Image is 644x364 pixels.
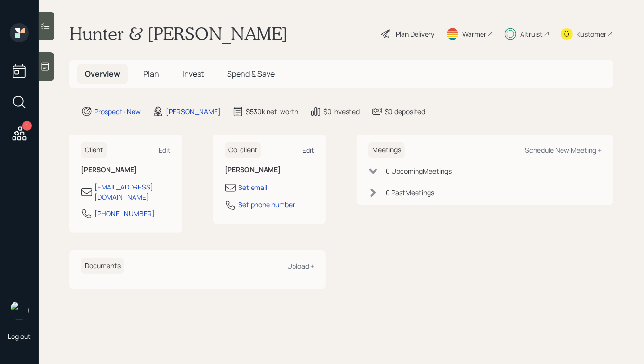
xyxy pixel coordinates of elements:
[85,68,120,79] span: Overview
[10,301,29,320] img: hunter_neumayer.jpg
[302,146,314,155] div: Edit
[69,23,288,44] h1: Hunter & [PERSON_NAME]
[386,166,452,176] div: 0 Upcoming Meeting s
[238,182,267,192] div: Set email
[8,332,31,341] div: Log out
[159,146,171,155] div: Edit
[94,107,141,117] div: Prospect · New
[525,146,602,155] div: Schedule New Meeting +
[225,142,261,158] h6: Co-client
[368,142,405,158] h6: Meetings
[396,29,434,39] div: Plan Delivery
[462,29,486,39] div: Warmer
[386,188,434,198] div: 0 Past Meeting s
[166,107,221,117] div: [PERSON_NAME]
[225,166,314,174] h6: [PERSON_NAME]
[577,29,606,39] div: Kustomer
[246,107,298,117] div: $530k net-worth
[81,166,171,174] h6: [PERSON_NAME]
[81,258,124,274] h6: Documents
[323,107,360,117] div: $0 invested
[81,142,107,158] h6: Client
[22,121,32,131] div: 1
[143,68,159,79] span: Plan
[182,68,204,79] span: Invest
[238,200,295,210] div: Set phone number
[520,29,543,39] div: Altruist
[94,208,155,218] div: [PHONE_NUMBER]
[287,261,314,270] div: Upload +
[94,182,171,202] div: [EMAIL_ADDRESS][DOMAIN_NAME]
[227,68,275,79] span: Spend & Save
[385,107,425,117] div: $0 deposited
